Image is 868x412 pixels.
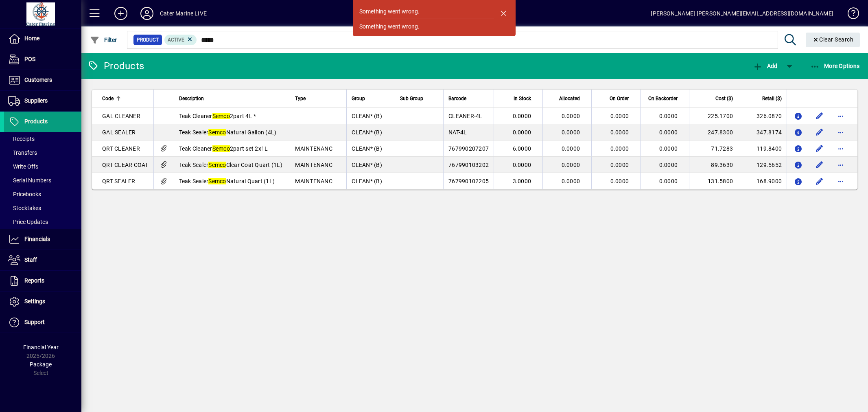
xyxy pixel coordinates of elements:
span: 0.0000 [562,145,580,152]
span: 0.0000 [610,129,629,136]
span: CLEANER-4L [448,113,483,119]
span: Teak Sealer Natural Gallon (4L) [179,129,277,136]
div: Barcode [448,94,489,103]
div: On Backorder [645,94,685,103]
span: 0.0000 [659,113,678,119]
span: 0.0000 [513,162,531,168]
span: Reports [24,277,44,284]
mat-chip: Activation Status: Active [164,35,197,45]
span: Allocated [559,94,580,103]
span: 0.0000 [659,178,678,184]
span: CLEAN* (B) [352,162,382,168]
button: More options [834,158,847,171]
span: Code [102,94,114,103]
span: GAL CLEANER [102,113,140,119]
span: Serial Numbers [8,177,51,184]
span: More Options [810,63,860,69]
a: Knowledge Base [842,2,858,28]
a: Settings [4,291,81,312]
span: NAT-4L [448,129,467,136]
span: Teak Cleaner 2part set 2x1L [179,145,268,152]
a: Financials [4,229,81,250]
span: CLEAN* (B) [352,129,382,136]
span: Teak Sealer Natural Quart (1L) [179,178,275,184]
a: Write Offs [4,160,81,173]
a: Suppliers [4,91,81,111]
td: 168.9000 [738,173,787,189]
span: Package [30,361,52,368]
button: More options [834,175,847,188]
span: Home [24,35,39,42]
span: Products [24,118,48,125]
span: In Stock [514,94,531,103]
a: Support [4,312,81,333]
span: Teak Sealer Clear Coat Quart (1L) [179,162,282,168]
span: Suppliers [24,97,48,104]
span: Stocktakes [8,205,41,211]
span: CLEAN* (B) [352,145,382,152]
span: Settings [24,298,45,305]
span: Receipts [8,136,35,142]
span: Pricebooks [8,191,41,197]
span: Customers [24,77,52,83]
td: 129.5652 [738,157,787,173]
a: Receipts [4,132,81,146]
span: Clear Search [812,36,854,43]
span: CLEAN* (B) [352,113,382,119]
td: 119.8400 [738,140,787,157]
span: CLEAN* (B) [352,178,382,184]
td: 89.3630 [689,157,738,173]
div: Allocated [548,94,587,103]
a: Staff [4,250,81,270]
a: POS [4,49,81,70]
td: 326.0870 [738,108,787,124]
em: Semco [208,162,226,168]
a: Serial Numbers [4,173,81,187]
button: Edit [813,158,826,171]
span: MAINTENANC [295,162,332,168]
span: 767990102205 [448,178,489,184]
a: Reports [4,271,81,291]
button: More Options [808,59,862,73]
span: 3.0000 [513,178,531,184]
span: On Order [610,94,629,103]
span: Retail ($) [762,94,782,103]
a: Customers [4,70,81,90]
button: Edit [813,110,826,123]
span: Add [753,63,777,69]
span: 0.0000 [659,129,678,136]
span: Filter [90,37,117,43]
span: 0.0000 [659,145,678,152]
span: QRT SEALER [102,178,136,184]
button: Clear [806,33,860,47]
button: More options [834,126,847,139]
span: Group [352,94,365,103]
a: Home [4,28,81,49]
span: MAINTENANC [295,178,332,184]
span: GAL SEALER [102,129,136,136]
div: Sub Group [400,94,438,103]
span: 767990103202 [448,162,489,168]
a: Transfers [4,146,81,160]
button: Filter [88,33,119,47]
button: Add [108,6,134,21]
span: Price Updates [8,219,48,225]
span: 0.0000 [562,113,580,119]
div: Cater Marine LIVE [160,7,207,20]
button: Edit [813,126,826,139]
button: More options [834,110,847,123]
em: Semco [208,178,226,184]
span: Financials [24,236,50,242]
span: QRT CLEANER [102,145,140,152]
span: 0.0000 [513,129,531,136]
button: More options [834,142,847,155]
span: 0.0000 [610,145,629,152]
div: On Order [597,94,636,103]
div: Products [87,59,144,72]
a: Pricebooks [4,187,81,201]
span: 6.0000 [513,145,531,152]
a: Stocktakes [4,201,81,215]
span: On Backorder [648,94,678,103]
span: Type [295,94,306,103]
td: 347.8174 [738,124,787,140]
